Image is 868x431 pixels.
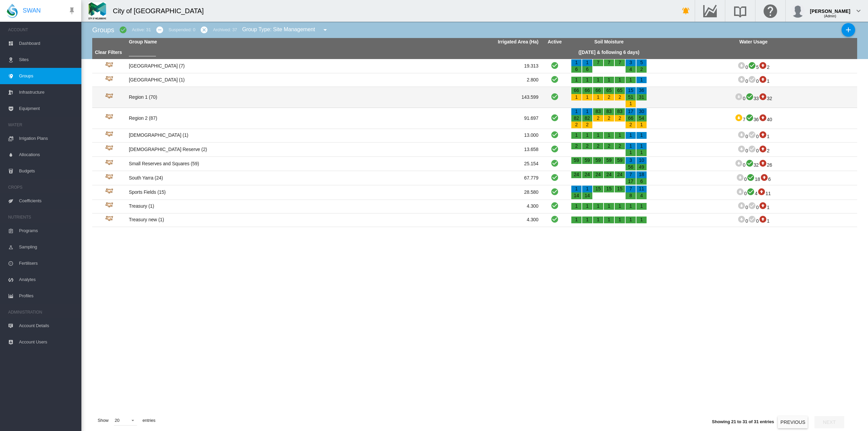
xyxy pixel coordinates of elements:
md-icon: icon-pin [68,7,76,15]
div: 8 [626,192,636,199]
div: 83 [604,108,614,115]
div: 17 [626,108,636,115]
div: 2 [571,143,581,150]
span: 91.697 [524,115,538,121]
div: 1 [582,59,592,66]
img: 4.svg [105,76,113,84]
span: Water Usage [739,39,767,44]
span: Analytes [19,271,76,288]
div: 1 [626,77,636,83]
span: CROPS [8,182,76,193]
div: Archived: 37 [213,27,237,33]
div: 59 [582,157,592,164]
td: South Yarra (24) [126,171,334,185]
div: 1 [582,186,592,192]
td: [DEMOGRAPHIC_DATA] Reserve (2) [126,143,334,156]
span: 13.000 [524,132,538,138]
span: Sites [19,52,76,68]
div: 1 [582,203,592,210]
span: 67.779 [524,175,538,181]
div: 7 [604,59,614,66]
i: Active [551,215,559,223]
span: 0 0 1 [737,205,770,210]
th: Group Name [126,38,334,46]
div: 1 [571,217,581,223]
md-icon: Click here for help [762,7,778,15]
div: 6 [571,66,581,73]
div: 1 [593,203,603,210]
div: 1 [571,77,581,83]
div: 59 [615,157,625,164]
div: 51 [626,94,636,101]
div: 6 [582,66,592,73]
span: ADMINISTRATION [8,307,76,318]
img: 4.svg [105,93,113,101]
span: Coefficients [19,193,76,209]
div: 1 [604,203,614,210]
img: 4.svg [105,202,113,210]
div: 1 [626,143,636,150]
div: 1 [582,132,592,139]
div: 7 [626,186,636,192]
div: 15 [615,186,625,192]
div: 2 [604,143,614,150]
td: Small Reserves and Squares (59) [126,157,334,171]
div: 1 [615,132,625,139]
div: 14 [582,192,592,199]
span: Showing 21 to 31 of 31 entries [712,419,774,424]
div: 2 [582,143,592,150]
div: 56 [626,164,636,171]
img: profile.jpg [791,4,805,18]
span: Programs [19,223,76,239]
div: 5 [636,59,647,66]
tr: Group Id: 10336 Small Reserves and Squares (59) 25.154 Active 59 59 59 59 59 3 56 10 49 03226 [92,157,857,171]
button: icon-minus-circle [153,23,166,37]
td: Region 2 (87) [126,108,334,129]
span: Infrastructure [19,84,76,100]
div: 24 [571,171,581,178]
td: Group Id: 27261 [92,129,126,142]
div: 1 [571,203,581,210]
td: [DEMOGRAPHIC_DATA] (1) [126,129,334,142]
span: Fertilisers [19,255,76,271]
i: Active [551,159,559,167]
div: 14 [571,192,581,199]
div: 4 [636,192,647,199]
td: [GEOGRAPHIC_DATA] (1) [126,73,334,87]
i: Active [551,113,559,122]
div: 36 [636,87,647,94]
div: 1 [626,100,636,107]
i: Active [551,92,559,101]
span: Soil Moisture [594,39,624,44]
span: NUTRIENTS [8,212,76,223]
img: 4.svg [105,62,113,70]
i: Active [551,201,559,210]
span: 0 5 2 [737,64,770,70]
span: SWAN [23,6,41,15]
tr: Group Id: 10266 Treasury (1) 4.300 Active 1 1 1 1 1 1 1 001 [92,200,857,213]
span: 0 32 26 [735,162,772,168]
div: 1 [571,186,581,192]
div: 1 [626,203,636,210]
div: 2 [615,115,625,122]
div: 1 [626,217,636,223]
div: 66 [582,87,592,94]
div: 59 [571,157,581,164]
div: 65 [615,87,625,94]
span: 7 36 40 [735,117,772,122]
div: Active: 31 [132,27,151,33]
div: 2 [582,121,592,128]
div: 1 [636,143,647,150]
tr: Group Id: 10335 Sports Fields (15) 28.580 Active 1 14 1 14 15 15 15 7 8 11 4 0411 [92,185,857,200]
button: Previous [778,416,808,428]
span: 19.313 [524,63,538,69]
div: 1 [582,217,592,223]
div: 2 [593,143,603,150]
td: [GEOGRAPHIC_DATA] (7) [126,59,334,73]
tr: Group Id: 4833 Region 1 (70) 143.599 Active 66 1 66 1 66 1 65 2 65 2 15 51 1 36 31 03332 [92,87,857,108]
div: 10 [636,157,647,164]
tr: Group Id: 27261 [DEMOGRAPHIC_DATA] (1) 13.000 Active 1 1 1 1 1 1 1 001 [92,129,857,143]
span: 0 33 32 [735,96,772,101]
td: Group Id: 26546 [92,171,126,185]
div: 1 [636,149,647,156]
